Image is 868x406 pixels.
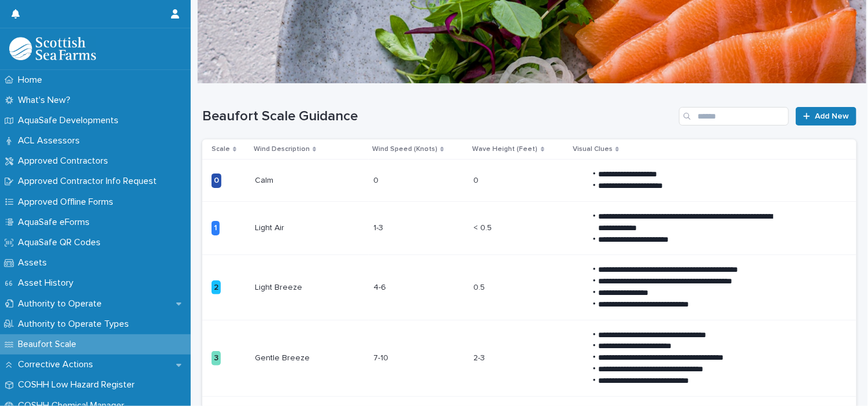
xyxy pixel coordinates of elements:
p: AquaSafe Developments [13,115,128,126]
p: Light Breeze [255,280,305,293]
p: AquaSafe eForms [13,217,99,228]
div: 1 [212,221,220,235]
p: Visual Clues [573,143,613,156]
div: 3 [212,351,221,366]
p: Asset History [13,278,83,289]
p: Calm [255,174,276,186]
p: Authority to Operate [13,298,111,309]
a: Add New [796,107,856,126]
p: 4-6 [373,280,388,293]
p: What's New? [13,95,80,106]
p: 7-10 [373,351,391,363]
p: COSHH Low Hazard Register [13,379,144,390]
p: Gentle Breeze [255,351,312,363]
p: 0.5 [474,280,488,293]
p: 2-3 [474,351,488,363]
p: Beaufort Scale [13,339,86,350]
p: Scale [212,143,230,156]
p: Wave Height (Feet) [473,143,538,156]
p: Corrective Actions [13,359,102,370]
div: 0 [212,174,221,188]
img: bPIBxiqnSb2ggTQWdOVV [9,37,96,60]
p: Wind Speed (Knots) [372,143,437,156]
div: 2 [212,280,221,295]
p: Wind Description [254,143,310,156]
input: Search [679,107,789,126]
p: ACL Assessors [13,135,89,146]
p: Home [13,75,51,86]
p: Approved Contractors [13,156,117,167]
p: Approved Offline Forms [13,197,123,208]
p: 0 [474,174,481,186]
p: < 0.5 [474,221,495,233]
h1: Beaufort Scale Guidance [202,108,674,125]
p: Assets [13,257,56,268]
p: 1-3 [373,221,385,233]
p: 0 [373,174,381,186]
p: Authority to Operate Types [13,319,138,330]
span: Add New [815,112,849,120]
p: Approved Contractor Info Request [13,176,166,187]
p: Light Air [255,221,287,233]
p: AquaSafe QR Codes [13,237,110,248]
